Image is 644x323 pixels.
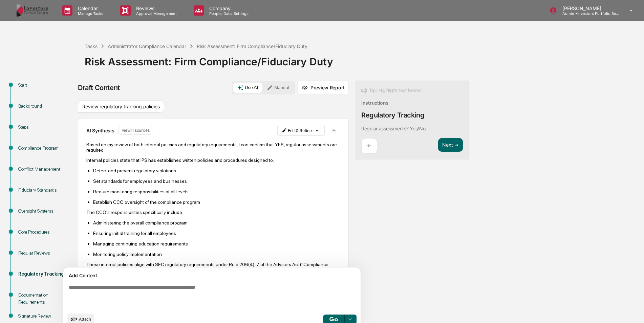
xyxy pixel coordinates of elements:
[85,43,98,49] div: Tasks
[18,124,74,131] div: Steps
[18,250,74,257] div: Regular Reviews
[93,220,340,225] p: Administering the overall compliance program
[263,83,293,93] button: Manual
[204,5,252,11] p: Company
[18,271,74,278] div: Regulatory Tracking
[197,43,307,49] div: Risk Assessment: Firm Compliance/Fiduciary Duty
[93,199,340,205] p: Establish CCO oversight of the compliance program
[18,166,74,173] div: Conflict Management
[361,100,389,106] div: Instructions
[78,100,164,113] div: Review regulatory tracking policies
[79,317,91,322] span: Attach
[93,241,340,246] p: Managing continuing education requirements
[233,83,262,93] button: Use AI
[18,292,74,306] div: Documentation Requirements
[86,157,340,163] p: Internal policies state that IPS has established written policies and procedures designed to:
[18,82,74,89] div: Start
[298,81,349,95] button: Preview Report
[93,178,340,184] p: Set standards for employees and businesses
[18,313,74,320] div: Signature Review
[119,126,153,135] button: View11 sources
[86,262,340,273] p: These internal policies align with SEC regulatory requirements under Rule 206(4)-7 of the Adviser...
[131,5,180,11] p: Reviews
[108,43,186,49] div: Administrator Compliance Calendar
[72,5,107,11] p: Calendar
[18,145,74,152] div: Compliance Program
[557,11,620,16] p: Admin • Investors Portfolio Services
[93,189,340,194] p: Require monitoring responsibilities at all levels
[204,11,252,16] p: People, Data, Settings
[361,86,421,94] div: Tip: Highlight text below
[367,143,371,149] p: ←
[67,272,357,280] div: Add Content
[93,231,340,236] p: Ensuring initial training for all employees
[78,84,120,92] div: Draft Content
[18,103,74,110] div: Background
[16,4,49,17] img: logo
[361,126,425,131] p: Regular assessments? Yes/No
[85,50,641,68] div: Risk Assessment: Firm Compliance/Fiduciary Duty
[277,125,325,136] button: Edit & Refine
[18,208,74,215] div: Oversight Systems
[72,11,107,16] p: Manage Tasks
[131,11,180,16] p: Approval Management
[93,252,340,257] p: Monitoring policy implementation
[622,301,641,319] iframe: Open customer support
[438,138,463,152] button: Next ➔
[361,111,424,119] div: Regulatory Tracking
[329,317,338,321] img: Go
[18,229,74,236] div: Core Procedures
[86,142,340,153] p: Based on my review of both internal policies and regulatory requirements, I can confirm that YES,...
[86,210,340,215] p: The CCO's responsibilities specifically include:
[18,187,74,194] div: Fiduciary Standards
[86,128,114,133] p: AI Synthesis
[93,168,340,173] p: Detect and prevent regulatory violations
[557,5,620,11] p: [PERSON_NAME]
